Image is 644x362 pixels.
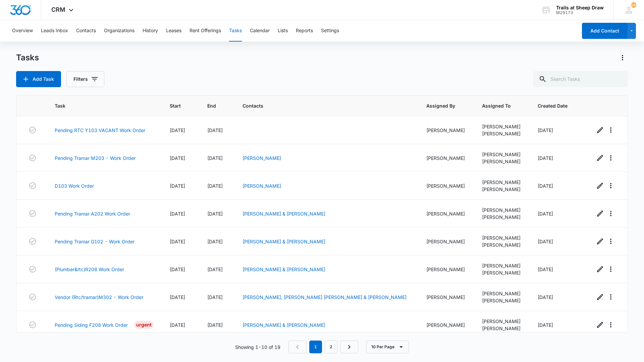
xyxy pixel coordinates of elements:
[55,238,135,245] a: Pending Tramar G102 - Work Order
[482,186,522,193] div: [PERSON_NAME]
[207,294,223,300] span: [DATE]
[243,102,400,109] span: Contacts
[207,102,217,109] span: End
[16,53,39,63] h1: Tasks
[170,266,185,272] span: [DATE]
[482,290,522,297] div: [PERSON_NAME]
[278,20,288,42] button: Lists
[170,239,185,244] span: [DATE]
[321,20,339,42] button: Settings
[426,127,466,134] div: [PERSON_NAME]
[207,183,223,189] span: [DATE]
[482,158,522,165] div: [PERSON_NAME]
[556,10,604,15] div: account id
[482,262,522,269] div: [PERSON_NAME]
[12,20,33,42] button: Overview
[366,341,409,353] button: 10 Per Page
[207,266,223,272] span: [DATE]
[426,155,466,162] div: [PERSON_NAME]
[166,20,181,42] button: Leases
[170,102,181,109] span: Start
[325,341,337,353] a: Page 2
[482,206,522,214] div: [PERSON_NAME]
[631,2,636,8] span: 165
[170,155,185,161] span: [DATE]
[426,102,456,109] span: Assigned By
[243,239,325,244] a: [PERSON_NAME] & [PERSON_NAME]
[76,20,96,42] button: Contacts
[55,210,130,217] a: Pending Tramar A202 Work Order
[538,102,569,109] span: Created Date
[207,322,223,328] span: [DATE]
[243,211,325,217] a: [PERSON_NAME] & [PERSON_NAME]
[538,239,553,244] span: [DATE]
[66,71,104,87] button: Filters
[190,20,221,42] button: Rent Offerings
[288,341,358,353] nav: Pagination
[538,322,553,328] span: [DATE]
[51,6,65,13] span: CRM
[243,294,407,300] a: [PERSON_NAME], [PERSON_NAME] [PERSON_NAME] & [PERSON_NAME]
[134,321,154,329] div: Urgent
[482,130,522,137] div: [PERSON_NAME]
[538,294,553,300] span: [DATE]
[55,155,136,162] a: Pending Tramar M203 - Work Order
[55,182,94,189] a: D103 Work Order
[235,344,280,351] p: Showing 1-10 of 19
[207,239,223,244] span: [DATE]
[482,102,512,109] span: Assigned To
[631,2,636,8] div: notifications count
[55,102,144,109] span: Task
[16,71,61,87] button: Add Task
[55,321,128,328] a: Pending Siding F208 Work Order
[482,123,522,130] div: [PERSON_NAME]
[250,20,270,42] button: Calendar
[482,269,522,276] div: [PERSON_NAME]
[426,182,466,189] div: [PERSON_NAME]
[41,20,68,42] button: Leads Inbox
[538,183,553,189] span: [DATE]
[426,266,466,273] div: [PERSON_NAME]
[296,20,313,42] button: Reports
[426,294,466,301] div: [PERSON_NAME]
[170,294,185,300] span: [DATE]
[482,179,522,186] div: [PERSON_NAME]
[243,266,325,272] a: [PERSON_NAME] & [PERSON_NAME]
[482,325,522,332] div: [PERSON_NAME]
[243,183,281,189] a: [PERSON_NAME]
[309,341,322,353] em: 1
[538,155,553,161] span: [DATE]
[426,210,466,217] div: [PERSON_NAME]
[207,211,223,217] span: [DATE]
[482,214,522,221] div: [PERSON_NAME]
[582,23,627,39] button: Add Contact
[538,266,553,272] span: [DATE]
[207,155,223,161] span: [DATE]
[170,127,185,133] span: [DATE]
[170,211,185,217] span: [DATE]
[170,322,185,328] span: [DATE]
[170,183,185,189] span: [DATE]
[104,20,135,42] button: Organizations
[426,238,466,245] div: [PERSON_NAME]
[482,241,522,248] div: [PERSON_NAME]
[482,151,522,158] div: [PERSON_NAME]
[538,127,553,133] span: [DATE]
[482,318,522,325] div: [PERSON_NAME]
[243,155,281,161] a: [PERSON_NAME]
[340,341,358,353] a: Next Page
[556,5,604,10] div: account name
[143,20,158,42] button: History
[426,321,466,328] div: [PERSON_NAME]
[229,20,242,42] button: Tasks
[482,297,522,304] div: [PERSON_NAME]
[243,322,325,328] a: [PERSON_NAME] & [PERSON_NAME]
[533,71,628,87] input: Search Tasks
[482,234,522,241] div: [PERSON_NAME]
[55,266,124,273] a: (Plumber&rtc)R208 Work Order
[55,294,143,301] a: Vendor (Rtc/tramar)M302 - Work Order
[207,127,223,133] span: [DATE]
[538,211,553,217] span: [DATE]
[55,127,145,134] a: Pending RTC Y103 VACANT Work Order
